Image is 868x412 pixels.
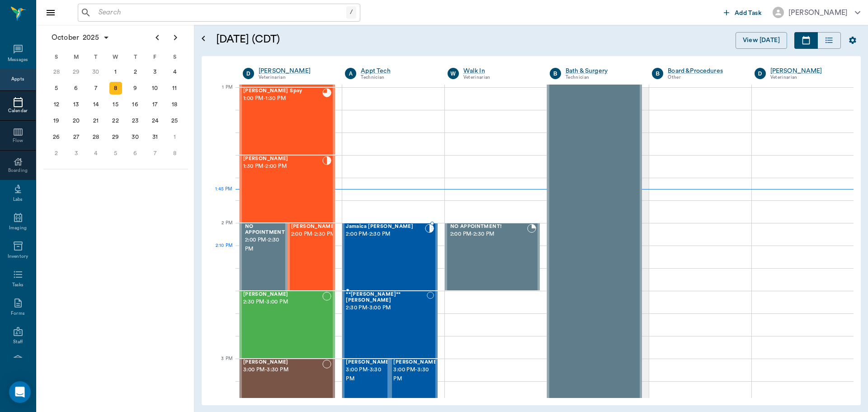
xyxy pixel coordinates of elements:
[47,50,66,64] div: S
[346,6,356,19] div: /
[149,98,161,111] div: Friday, October 17, 2025
[240,155,335,223] div: CHECKED_IN, 1:30 PM - 2:00 PM
[450,224,527,230] span: NO APPOINTMENT!
[50,147,63,160] div: Sunday, November 2, 2025
[50,131,63,143] div: Sunday, October 26, 2025
[8,253,28,260] div: Inventory
[346,360,391,365] span: [PERSON_NAME]
[168,66,181,78] div: Saturday, October 4, 2025
[788,7,848,18] div: [PERSON_NAME]
[209,83,232,105] div: 1 PM
[95,6,346,19] input: Search
[109,114,122,127] div: Wednesday, October 22, 2025
[66,50,86,64] div: M
[70,147,82,160] div: Monday, November 3, 2025
[240,87,335,155] div: READY_TO_CHECKOUT, 1:00 PM - 1:30 PM
[720,4,765,21] button: Add Task
[11,310,24,317] div: Forms
[393,365,439,384] span: 3:00 PM - 3:30 PM
[243,68,254,79] div: D
[243,365,322,374] span: 3:00 PM - 3:30 PM
[109,82,122,95] div: Today, Wednesday, October 8, 2025
[50,98,63,111] div: Sunday, October 12, 2025
[566,66,638,76] a: Bath & Surgery
[361,66,434,76] a: Appt Tech
[463,66,536,76] a: Walk In
[166,28,184,47] button: Next page
[109,131,122,143] div: Wednesday, October 29, 2025
[109,147,122,160] div: Wednesday, November 5, 2025
[13,339,23,346] div: Staff
[129,98,142,111] div: Thursday, October 16, 2025
[736,32,787,49] button: View [DATE]
[9,381,31,403] div: Open Intercom Messenger
[346,303,426,313] span: 2:30 PM - 3:00 PM
[770,66,843,76] a: [PERSON_NAME]
[70,131,82,143] div: Monday, October 27, 2025
[70,114,82,127] div: Monday, October 20, 2025
[168,147,181,160] div: Saturday, November 8, 2025
[90,114,102,127] div: Tuesday, October 21, 2025
[168,114,181,127] div: Saturday, October 25, 2025
[345,68,356,79] div: A
[86,50,106,64] div: T
[9,225,27,232] div: Imaging
[755,68,766,79] div: D
[463,74,536,81] div: Veterinarian
[770,74,843,81] div: Veterinarian
[346,224,425,230] span: Jamaica [PERSON_NAME]
[50,66,63,78] div: Sunday, September 28, 2025
[243,94,322,103] span: 1:00 PM - 1:30 PM
[291,230,336,239] span: 2:00 PM - 2:30 PM
[125,50,145,64] div: T
[47,28,114,47] button: October2025
[149,114,161,127] div: Friday, October 24, 2025
[209,218,232,241] div: 2 PM
[245,224,287,236] span: NO APPOINTMENT!
[149,82,161,95] div: Friday, October 10, 2025
[346,230,425,239] span: 2:00 PM - 2:30 PM
[149,131,161,143] div: Friday, October 31, 2025
[243,88,322,94] span: [PERSON_NAME] Spay
[198,21,209,56] button: Open calendar
[240,291,335,359] div: NOT_CONFIRMED, 2:30 PM - 3:00 PM
[668,74,741,81] div: Other
[50,31,81,44] span: October
[209,354,232,377] div: 3 PM
[50,82,63,95] div: Sunday, October 5, 2025
[165,50,184,64] div: S
[668,66,741,76] a: Board &Procedures
[129,114,142,127] div: Thursday, October 23, 2025
[346,365,391,384] span: 3:00 PM - 3:30 PM
[81,31,101,44] span: 2025
[149,147,161,160] div: Friday, November 7, 2025
[765,4,868,21] button: [PERSON_NAME]
[42,4,60,22] button: Close drawer
[8,57,28,63] div: Messages
[243,298,322,307] span: 2:30 PM - 3:00 PM
[90,131,102,143] div: Tuesday, October 28, 2025
[342,291,437,359] div: NOT_CONFIRMED, 2:30 PM - 3:00 PM
[168,131,181,143] div: Saturday, November 1, 2025
[361,74,434,81] div: Technician
[70,66,82,78] div: Monday, September 29, 2025
[566,74,638,81] div: Technician
[243,162,322,171] span: 1:30 PM - 2:00 PM
[216,32,453,47] h5: [DATE] (CDT)
[70,82,82,95] div: Monday, October 6, 2025
[448,68,459,79] div: W
[90,98,102,111] div: Tuesday, October 14, 2025
[550,68,561,79] div: B
[109,66,122,78] div: Wednesday, October 1, 2025
[259,66,331,76] a: [PERSON_NAME]
[148,28,166,47] button: Previous page
[129,131,142,143] div: Thursday, October 30, 2025
[11,76,24,83] div: Appts
[243,292,322,298] span: [PERSON_NAME]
